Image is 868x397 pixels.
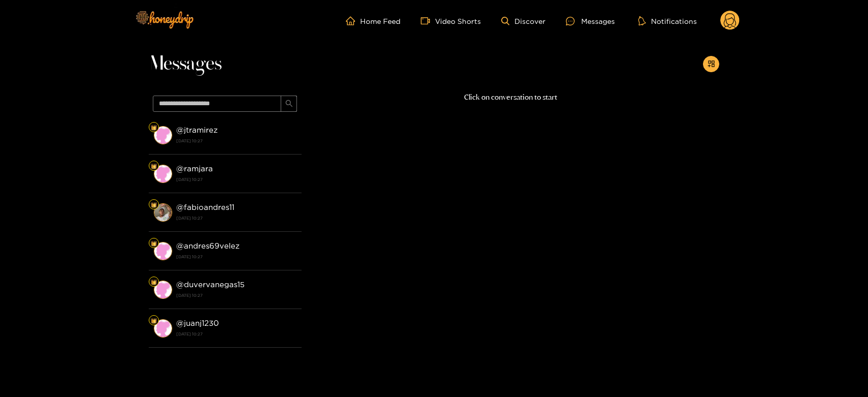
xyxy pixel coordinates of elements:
[154,126,172,144] img: conversation
[176,213,296,223] strong: [DATE] 10:27
[151,125,157,131] img: Fan Level
[154,319,172,338] img: conversation
[176,164,213,173] strong: @ ramjara
[151,318,157,324] img: Fan Level
[176,291,296,300] strong: [DATE] 10:27
[154,281,172,299] img: conversation
[151,202,157,208] img: Fan Level
[151,240,157,247] img: Fan Level
[501,17,546,25] a: Discover
[635,16,700,26] button: Notifications
[176,126,218,134] strong: @ jtramirez
[149,52,222,76] span: Messages
[154,203,172,222] img: conversation
[346,16,400,25] a: Home Feed
[151,279,157,285] img: Fan Level
[421,16,481,25] a: Video Shorts
[281,96,297,112] button: search
[566,15,615,27] div: Messages
[708,60,715,69] span: appstore-add
[151,163,157,169] img: Fan Level
[176,280,245,289] strong: @ duvervanegas15
[703,56,719,72] button: appstore-add
[421,16,435,25] span: video-camera
[154,165,172,183] img: conversation
[176,203,234,211] strong: @ fabioandres11
[176,252,296,261] strong: [DATE] 10:27
[176,175,296,184] strong: [DATE] 10:27
[285,100,293,108] span: search
[176,136,296,145] strong: [DATE] 10:27
[154,242,172,260] img: conversation
[346,16,360,25] span: home
[176,329,296,339] strong: [DATE] 10:27
[176,319,219,327] strong: @ juanj1230
[302,91,719,103] p: Click on conversation to start
[176,241,239,250] strong: @ andres69velez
